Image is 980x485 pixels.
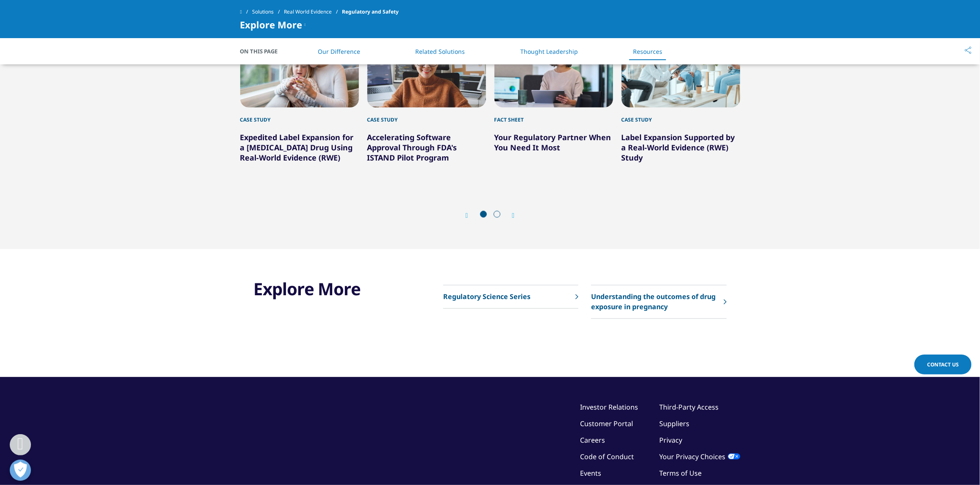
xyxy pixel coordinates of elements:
a: Code of Conduct [580,452,634,462]
a: Third-Party Access [660,403,719,412]
button: Open Preferences [10,460,31,481]
a: Expedited Label Expansion for a [MEDICAL_DATA] Drug Using Real-World Evidence (RWE) [240,132,354,163]
a: Customer Portal [580,419,633,429]
div: Next slide [504,211,515,219]
a: Understanding the outcomes of drug exposure in pregnancy [591,285,726,319]
a: Privacy [660,436,683,445]
a: Events [580,469,602,478]
h3: Explore More [254,279,395,300]
a: Your Privacy Choices [660,452,740,462]
div: Case Study [367,108,486,124]
a: Suppliers [660,419,690,429]
a: Investor Relations [580,403,639,412]
div: Previous slide [466,211,477,219]
a: Contact Us [914,355,972,374]
span: On This Page [240,47,287,55]
div: Fact Sheet [494,108,613,124]
p: Understanding the outcomes of drug exposure in pregnancy [591,292,719,312]
a: Careers [580,436,605,445]
a: Solutions [252,4,284,19]
a: Real World Evidence [284,4,342,19]
a: Related Solutions [415,47,465,55]
span: Explore More [240,19,303,30]
a: Accelerating Software Approval Through FDA's ISTAND Pilot Program [367,132,457,163]
a: Resources [633,47,662,55]
div: Case Study [240,108,359,124]
div: Case Study [622,108,740,124]
a: Regulatory Science Series [443,285,578,309]
a: Label Expansion Supported by a Real-World Evidence (RWE) Study [622,132,735,163]
a: Our Difference [318,47,360,55]
div: 2 / 6 [367,30,486,173]
span: Contact Us [927,361,959,368]
a: Terms of Use [660,469,702,478]
div: 1 / 6 [240,30,359,173]
span: Regulatory and Safety [342,4,399,19]
div: 4 / 6 [622,30,740,173]
a: Your Regulatory Partner When You Need It Most [494,132,611,152]
p: Regulatory Science Series [443,292,530,302]
div: 3 / 6 [494,30,613,173]
a: Thought Leadership [520,47,578,55]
